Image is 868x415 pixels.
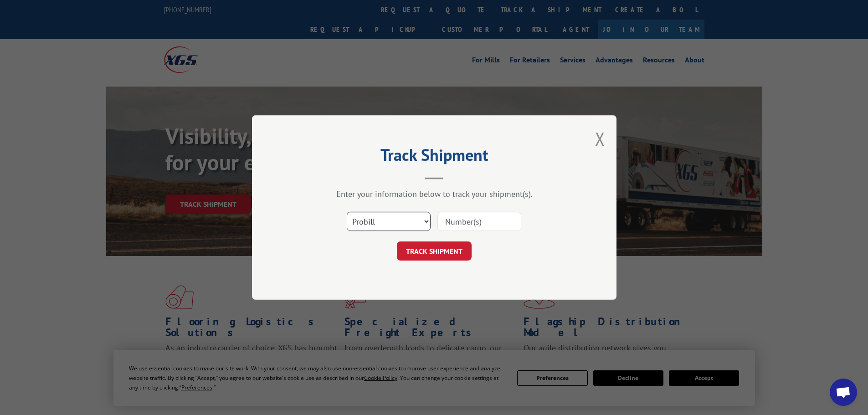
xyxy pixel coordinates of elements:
[830,379,857,406] div: Open chat
[595,127,605,151] button: Close modal
[298,189,571,199] div: Enter your information below to track your shipment(s).
[437,212,521,231] input: Number(s)
[397,241,472,261] button: TRACK SHIPMENT
[298,149,571,166] h2: Track Shipment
